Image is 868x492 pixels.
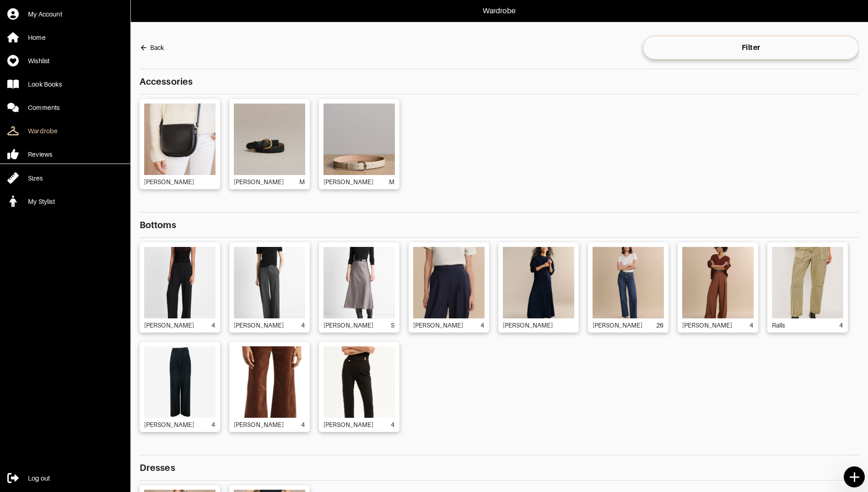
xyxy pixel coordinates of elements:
div: [PERSON_NAME] [323,420,378,427]
img: gridImage [144,346,216,418]
p: Bottoms [140,212,859,238]
div: [PERSON_NAME] [234,420,288,427]
div: [PERSON_NAME] [323,177,378,185]
div: M [299,177,305,185]
img: gridImage [323,104,395,175]
img: gridImage [144,104,216,175]
div: 4 [301,321,305,328]
div: [PERSON_NAME] [413,321,468,328]
img: gridImage [682,247,754,318]
div: My Account [28,10,62,19]
div: [PERSON_NAME] [323,321,378,328]
div: 4 [839,321,843,328]
div: Wardrobe [28,126,58,136]
div: Wishlist [28,56,49,66]
div: My Stylist [28,197,55,206]
div: [PERSON_NAME] [144,420,199,427]
div: Sizes [28,174,43,183]
div: [PERSON_NAME] [234,321,288,328]
p: Wardrobe [483,5,516,16]
div: 4 [211,321,215,328]
span: Filter [650,43,852,52]
div: Log out [28,474,50,483]
div: M [389,177,394,185]
button: Back [140,38,164,57]
div: Rails [772,321,790,328]
img: gridImage [323,247,395,318]
div: 26 [656,321,663,328]
div: 4 [301,420,305,427]
div: [PERSON_NAME] [593,321,647,328]
img: gridImage [593,247,664,318]
div: Home [28,33,46,42]
img: gridImage [234,104,305,175]
img: gridImage [503,247,574,318]
img: gridImage [413,247,485,318]
button: Filter [643,36,859,60]
img: gridImage [234,247,305,318]
div: 4 [391,420,394,427]
div: [PERSON_NAME] [144,177,199,185]
div: S [391,321,394,328]
img: gridImage [144,247,216,318]
div: [PERSON_NAME] [234,177,288,185]
div: Reviews [28,150,52,159]
img: gridImage [323,346,395,418]
div: Comments [28,103,59,112]
div: [PERSON_NAME] [682,321,737,328]
div: [PERSON_NAME] [144,321,199,328]
p: Accessories [140,69,859,94]
img: gridImage [772,247,843,318]
div: 4 [480,321,484,328]
p: Dresses [140,455,859,481]
div: [PERSON_NAME] [503,321,557,328]
div: Look Books [28,80,62,89]
div: 4 [211,420,215,427]
img: gridImage [234,346,305,418]
div: 4 [749,321,753,328]
div: Back [150,43,164,52]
